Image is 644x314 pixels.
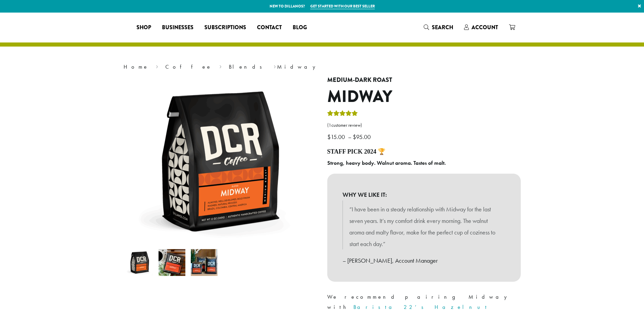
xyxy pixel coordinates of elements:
span: Account [472,23,498,31]
span: Contact [257,23,282,32]
span: › [219,60,222,71]
a: (1customer review) [327,122,521,129]
span: Blog [293,23,307,32]
b: Strong, heavy body. Walnut aroma. Tastes of malt. [327,159,446,167]
p: “I have been in a steady relationship with Midway for the last seven years. It’s my comfort drink... [349,204,499,249]
nav: Breadcrumb [124,63,521,71]
div: Rated 5.00 out of 5 [327,109,358,120]
a: Coffee [165,63,212,70]
span: Shop [136,23,151,32]
span: $ [327,133,331,141]
bdi: 15.00 [327,133,347,141]
span: – [348,133,351,141]
h4: Medium-Dark Roast [327,76,521,84]
h1: Midway [327,87,521,107]
span: › [274,60,276,71]
span: Businesses [162,23,194,32]
a: Get started with our best seller [310,3,375,9]
span: 1 [329,122,331,128]
img: Midway - Image 2 [159,249,185,276]
a: Home [124,63,149,70]
a: Blends [229,63,266,70]
b: WHY WE LIKE IT: [343,189,505,200]
p: – [PERSON_NAME], Account Manager [343,255,505,266]
h4: STAFF PICK 2024 🏆 [327,148,521,156]
bdi: 95.00 [353,133,372,141]
img: Midway - Image 3 [191,249,218,276]
a: Search [418,22,459,33]
a: Shop [131,22,157,33]
span: › [156,60,158,71]
span: Search [432,23,453,31]
span: Subscriptions [204,23,246,32]
img: Midway [126,249,153,276]
span: $ [353,133,356,141]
